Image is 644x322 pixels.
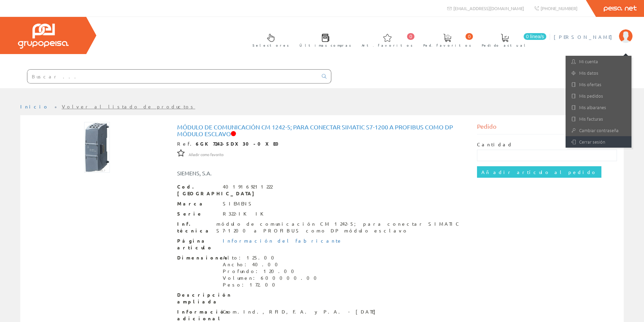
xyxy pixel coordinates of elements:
[566,90,631,102] a: Mis pedidos
[554,28,633,34] a: [PERSON_NAME]
[177,141,467,147] div: Ref.
[466,33,473,40] span: 0
[196,141,283,147] strong: 6GK7242-5DX30-0XE0
[177,210,218,217] span: Serie
[223,261,321,268] div: Ancho: 40.00
[20,103,49,109] a: Inicio
[475,28,548,51] a: 0 línea/s Pedido actual
[223,268,321,275] div: Profundo: 120.00
[62,103,195,109] a: Volver al listado de productos
[566,79,631,90] a: Mis ofertas
[223,238,342,244] a: Información del fabricante
[362,42,413,49] span: Art. favoritos
[223,183,272,190] div: 4019169211222
[172,169,347,177] div: SIEMENS, S.A.
[477,122,617,134] div: Pedido
[477,166,601,178] input: Añadir artículo al pedido
[223,210,268,217] div: R322-IK IK
[177,200,218,207] span: Marca
[524,33,546,40] span: 0 línea/s
[177,238,218,251] span: Página artículo
[477,141,513,148] label: Cantidad
[223,281,321,288] div: Peso: 172.00
[177,254,218,261] span: Dimensiones
[223,200,255,207] div: SIEMENS
[177,124,467,137] h1: módulo de comunicación CM 1242-5; para conectar SIMATIC S7-1200 a PROFIBUS como DP módulo esclavo
[189,152,223,157] span: Añadir como favorito
[223,308,379,315] div: Com.Ind., RFID, F.A. y P.A. - [DATE]
[177,308,218,322] span: Información adicional
[423,42,471,49] span: Ped. favoritos
[246,28,292,51] a: Selectores
[189,151,223,157] a: Añadir como favorito
[216,221,467,234] div: módulo de comunicación CM 1242-5; para conectar SIMATIC S7-1200 a PROFIBUS como DP módulo esclavo
[453,5,524,11] span: [EMAIL_ADDRESS][DOMAIN_NAME]
[18,24,69,49] img: Grupo Peisa
[566,113,631,125] a: Mis facturas
[566,125,631,136] a: Cambiar contraseña
[566,136,631,148] a: Cerrar sesión
[84,122,110,173] img: Foto artículo módulo de comunicación CM 1242-5; para conectar SIMATIC S7-1200 a PROFIBUS como DP ...
[566,67,631,79] a: Mis datos
[300,42,351,49] span: Últimas compras
[541,5,577,11] span: [PHONE_NUMBER]
[407,33,414,40] span: 0
[293,28,355,51] a: Últimas compras
[27,70,318,83] input: Buscar ...
[223,254,321,261] div: Alto: 125.00
[566,56,631,67] a: Mi cuenta
[177,183,218,197] span: Cod. [GEOGRAPHIC_DATA]
[177,292,218,305] span: Descripción ampliada
[223,275,321,281] div: Volumen: 600000.00
[566,102,631,113] a: Mis albaranes
[554,33,616,40] span: [PERSON_NAME]
[177,221,211,234] span: Inf. técnica
[482,42,528,49] span: Pedido actual
[253,42,289,49] span: Selectores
